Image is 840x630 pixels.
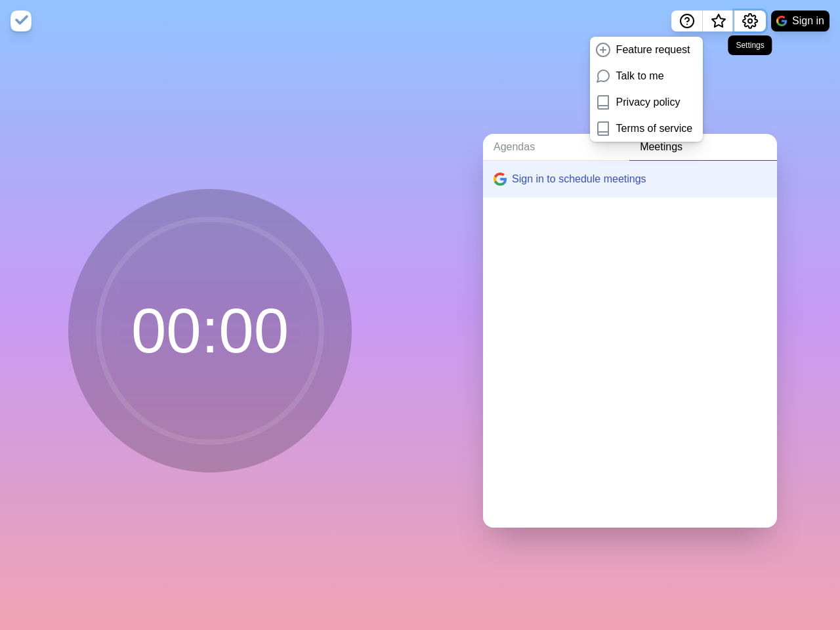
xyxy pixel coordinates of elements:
a: Meetings [629,134,777,161]
a: Agendas [483,134,629,161]
p: Terms of service [616,121,692,136]
button: What’s new [703,10,734,31]
p: Feature request [616,42,690,58]
button: Sign in [771,10,829,31]
a: Terms of service [590,115,703,142]
p: Privacy policy [616,94,681,110]
p: Talk to me [616,68,664,84]
a: Privacy policy [590,89,703,115]
img: google logo [493,173,507,186]
a: Feature request [590,37,703,63]
img: timeblocks logo [10,10,31,31]
button: Help [671,10,703,31]
button: Settings [734,10,766,31]
img: google logo [776,16,787,26]
button: Sign in to schedule meetings [483,161,777,198]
